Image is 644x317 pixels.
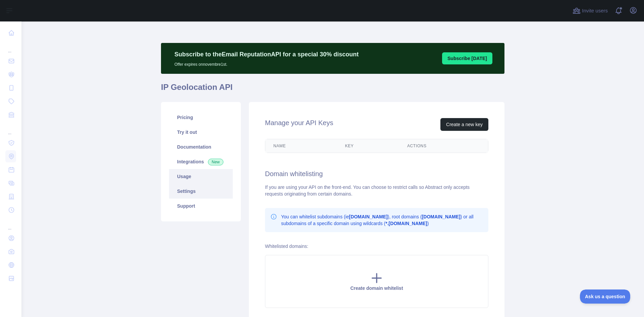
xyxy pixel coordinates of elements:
[161,82,504,98] h1: IP Geolocation API
[169,140,233,154] a: Documentation
[169,199,233,213] a: Support
[169,154,233,169] a: Integrations New
[174,59,359,67] p: Offer expires on novembre 1st.
[5,217,16,231] div: ...
[580,289,631,304] iframe: Toggle Customer Support
[442,52,492,64] button: Subscribe [DATE]
[265,118,333,131] h2: Manage your API Keys
[350,285,403,291] span: Create domain whitelist
[5,122,16,136] div: ...
[399,139,488,153] th: Actions
[208,159,223,165] span: New
[571,5,609,16] button: Invite users
[349,214,388,219] b: [DOMAIN_NAME]
[265,244,308,249] label: Whitelisted domains:
[169,125,233,140] a: Try it out
[169,110,233,125] a: Pricing
[265,184,488,197] div: If you are using your API on the front-end. You can choose to restrict calls so Abstract only acc...
[265,169,488,178] h2: Domain whitelisting
[5,40,16,54] div: ...
[169,184,233,199] a: Settings
[440,118,488,131] button: Create a new key
[385,221,427,226] b: *.[DOMAIN_NAME]
[169,169,233,184] a: Usage
[337,139,399,153] th: Key
[265,139,337,153] th: Name
[422,214,461,219] b: [DOMAIN_NAME]
[281,213,483,227] p: You can whitelist subdomains (ie ), root domains ( ) or all subdomains of a specific domain using...
[582,7,608,15] span: Invite users
[174,50,359,59] p: Subscribe to the Email Reputation API for a special 30 % discount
